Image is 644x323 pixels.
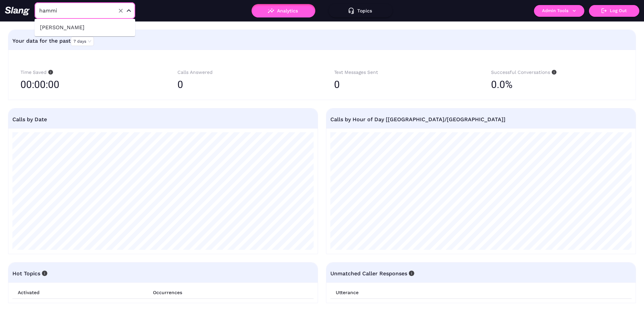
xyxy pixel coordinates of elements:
[35,21,135,34] li: [PERSON_NAME]
[491,70,556,75] span: Successful Conversations
[12,33,632,49] div: Your data for the past
[407,271,414,276] span: info-circle
[252,4,315,17] button: Analytics
[330,286,632,299] th: Utterance
[5,6,30,15] img: 623511267c55cb56e2f2a487_logo2.png
[40,271,47,276] span: info-circle
[12,286,148,299] th: Activated
[125,7,133,15] button: Close
[330,108,632,130] div: Calls by Hour of Day [[GEOGRAPHIC_DATA]/[GEOGRAPHIC_DATA]]
[20,70,53,75] span: Time Saved
[334,68,467,76] div: Text Messages Sent
[589,5,639,17] button: Log Out
[148,286,314,299] th: Occurrences
[12,108,314,130] div: Calls by Date
[20,76,59,93] span: 00:00:00
[534,5,584,17] button: Admin Tools
[177,79,183,90] span: 0
[12,270,47,277] span: Hot Topics
[329,4,392,17] button: Topics
[47,70,53,75] span: info-circle
[334,79,340,90] span: 0
[116,6,125,15] button: Clear
[491,76,513,93] span: 0.0%
[550,70,556,75] span: info-circle
[252,8,315,13] a: Analytics
[177,68,310,76] div: Calls Answered
[330,270,414,277] span: Unmatched Caller Responses
[73,37,91,46] span: 7 days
